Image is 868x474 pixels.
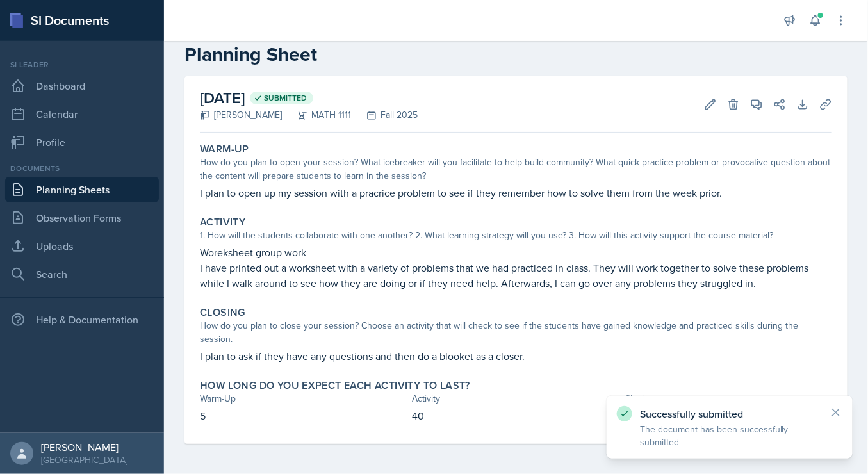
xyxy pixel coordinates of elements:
[5,59,159,70] div: Si leader
[200,408,407,423] p: 5
[200,260,832,291] p: I have printed out a worksheet with a variety of problems that we had practiced in class. They wi...
[200,156,832,183] div: How do you plan to open your session? What icebreaker will you facilitate to help build community...
[264,93,307,103] span: Submitted
[200,86,418,110] h2: [DATE]
[200,245,832,260] p: Woreksheet group work
[351,108,418,122] div: Fall 2025
[5,307,159,332] div: Help & Documentation
[5,261,159,287] a: Search
[5,177,159,202] a: Planning Sheets
[5,101,159,127] a: Calendar
[5,233,159,259] a: Uploads
[200,306,245,319] label: Closing
[413,408,620,423] p: 40
[41,454,127,466] div: [GEOGRAPHIC_DATA]
[200,108,282,122] div: [PERSON_NAME]
[640,407,819,420] p: Successfully submitted
[5,205,159,231] a: Observation Forms
[200,392,407,405] div: Warm-Up
[41,441,127,454] div: [PERSON_NAME]
[200,379,470,392] label: How long do you expect each activity to last?
[200,229,832,242] div: 1. How will the students collaborate with one another? 2. What learning strategy will you use? 3....
[5,129,159,155] a: Profile
[413,392,620,405] div: Activity
[625,392,832,405] div: Closing
[200,319,832,346] div: How do you plan to close your session? Choose an activity that will check to see if the students ...
[200,216,245,229] label: Activity
[184,43,848,66] h2: Planning Sheet
[5,163,159,174] div: Documents
[200,348,832,364] p: I plan to ask if they have any questions and then do a blooket as a closer.
[5,73,159,99] a: Dashboard
[200,185,832,200] p: I plan to open up my session with a pracrice problem to see if they remember how to solve them fr...
[640,423,819,448] p: The document has been successfully submitted
[200,143,249,156] label: Warm-Up
[282,108,351,122] div: MATH 1111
